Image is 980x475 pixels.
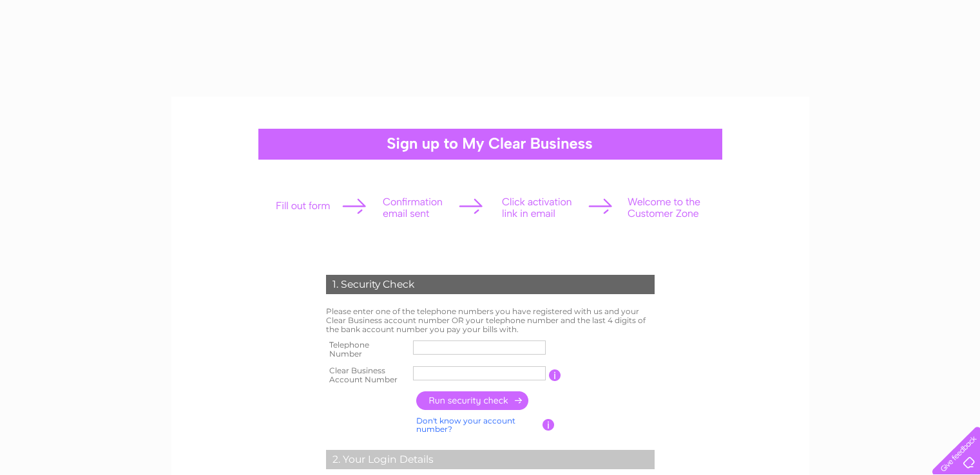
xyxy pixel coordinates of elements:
[326,450,655,469] div: 2. Your Login Details
[549,369,561,381] input: Information
[543,419,555,431] input: Information
[323,304,658,337] td: Please enter one of the telephone numbers you have registered with us and your Clear Business acc...
[323,337,410,362] th: Telephone Number
[323,362,410,388] th: Clear Business Account Number
[326,275,655,294] div: 1. Security Check
[416,416,515,434] a: Don't know your account number?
